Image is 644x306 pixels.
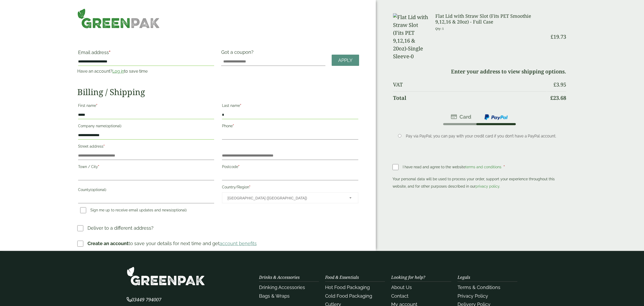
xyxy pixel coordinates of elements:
p: Have an account? to save time [77,68,215,74]
th: VAT [393,78,547,91]
label: First name [78,102,214,111]
span: £ [553,81,556,88]
abbr: required [98,165,99,169]
a: Hot Food Packaging [325,285,370,290]
label: Town / City [78,163,214,172]
a: Log in [112,69,124,74]
span: I have read and agree to the website [403,165,502,169]
a: Bags & Wraps [259,293,290,299]
input: Sign me up to receive email updates and news(optional) [80,207,86,213]
th: Total [393,91,547,104]
span: Apply [338,57,353,63]
label: Company name [78,122,214,131]
iframe: PayPal [393,192,567,206]
a: account benefits [220,241,257,246]
span: £ [551,33,553,40]
p: Deliver to a different address? [87,224,154,232]
label: Got a coupon? [221,49,256,57]
label: Email address [78,50,214,57]
a: Cold Food Packaging [325,293,372,299]
bdi: 3.95 [553,81,566,88]
label: Phone [222,122,358,131]
strong: Create an account [87,241,128,246]
abbr: required [96,103,97,108]
abbr: required [240,103,241,108]
p: Pay via PayPal; you can pay with your credit card if you don’t have a PayPal account. [406,133,559,139]
a: privacy policy [476,184,499,188]
a: Privacy Policy [458,293,488,299]
abbr: required [504,165,505,169]
h3: Flat Lid with Straw Slot (Fits PET Smoothie 9,12,16 & 20oz) - Full Case [435,13,547,25]
span: (optional) [106,124,121,128]
a: Contact [391,293,408,299]
label: Postcode [222,163,358,172]
img: Flat Lid with Straw Slot (Fits PET 9,12,16 & 20oz)-Single Sleeve-0 [393,13,429,60]
a: Terms & Conditions [458,285,500,290]
small: Qty: 1 [435,27,444,31]
span: 03449 794007 [127,296,161,303]
label: Sign me up to receive email updates and news [78,208,189,214]
span: Country/Region [222,192,358,203]
label: Country/Region [222,183,358,192]
a: Drinking Accessories [259,285,305,290]
abbr: required [249,185,250,189]
img: ppcp-gateway.png [484,114,508,120]
img: GreenPak Supplies [127,267,205,286]
img: stripe.png [451,114,471,120]
p: to save your details for next time and get [87,240,257,247]
label: County [78,186,214,195]
abbr: required [109,50,110,55]
span: £ [550,94,553,101]
td: Enter your address to view shipping options. [393,65,566,78]
bdi: 23.68 [550,94,566,101]
span: (optional) [171,208,187,212]
a: terms and conditions [465,165,501,169]
a: Apply [332,55,359,66]
abbr: required [103,144,105,148]
abbr: required [238,165,239,169]
a: 03449 794007 [127,297,161,302]
img: GreenPak Supplies [77,8,160,28]
h2: Billing / Shipping [77,87,359,97]
bdi: 19.73 [551,33,566,40]
p: Your personal data will be used to process your order, support your experience throughout this we... [393,175,567,190]
span: (optional) [90,188,106,192]
abbr: required [233,124,234,128]
label: Street address [78,143,214,152]
label: Last name [222,102,358,111]
a: About Us [391,285,412,290]
span: United Kingdom (UK) [227,193,342,204]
